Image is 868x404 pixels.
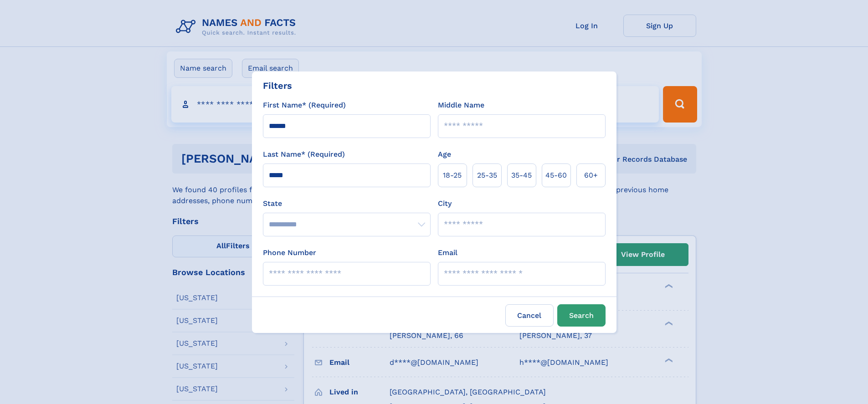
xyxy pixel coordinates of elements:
label: State [263,198,431,209]
label: City [438,198,452,209]
span: 18‑25 [443,170,462,181]
span: 45‑60 [545,170,567,181]
div: Filters [263,79,292,92]
label: Phone Number [263,247,316,258]
span: 35‑45 [511,170,532,181]
label: Cancel [505,304,554,327]
label: Age [438,149,451,160]
label: Middle Name [438,100,484,111]
label: Email [438,247,457,258]
button: Search [557,304,606,327]
span: 60+ [584,170,598,181]
label: First Name* (Required) [263,100,346,111]
label: Last Name* (Required) [263,149,345,160]
span: 25‑35 [477,170,497,181]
